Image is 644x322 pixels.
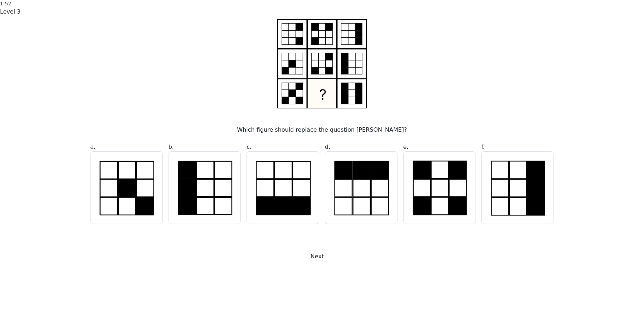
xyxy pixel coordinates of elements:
span: f. [481,143,485,150]
span: d. [325,143,330,150]
span: b. [169,143,174,150]
button: Next [306,250,338,263]
span: e. [403,143,409,150]
span: a. [90,143,96,150]
span: c. [247,143,252,150]
div: Which figure should replace the question [PERSON_NAME]? [94,126,550,134]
